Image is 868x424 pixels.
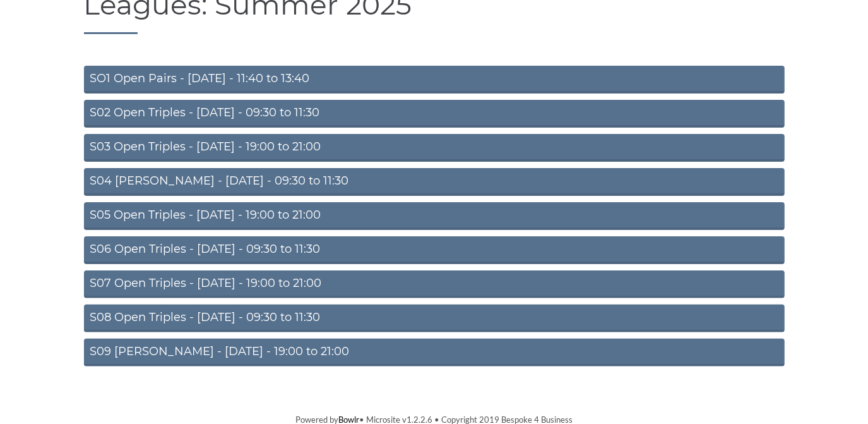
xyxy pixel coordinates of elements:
a: SO1 Open Pairs - [DATE] - 11:40 to 13:40 [84,66,785,94]
a: S08 Open Triples - [DATE] - 09:30 to 11:30 [84,305,785,332]
a: S06 Open Triples - [DATE] - 09:30 to 11:30 [84,236,785,264]
a: S02 Open Triples - [DATE] - 09:30 to 11:30 [84,100,785,128]
a: S04 [PERSON_NAME] - [DATE] - 09:30 to 11:30 [84,168,785,196]
a: S05 Open Triples - [DATE] - 19:00 to 21:00 [84,202,785,230]
a: S09 [PERSON_NAME] - [DATE] - 19:00 to 21:00 [84,339,785,366]
a: S07 Open Triples - [DATE] - 19:00 to 21:00 [84,270,785,298]
a: S03 Open Triples - [DATE] - 19:00 to 21:00 [84,134,785,162]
